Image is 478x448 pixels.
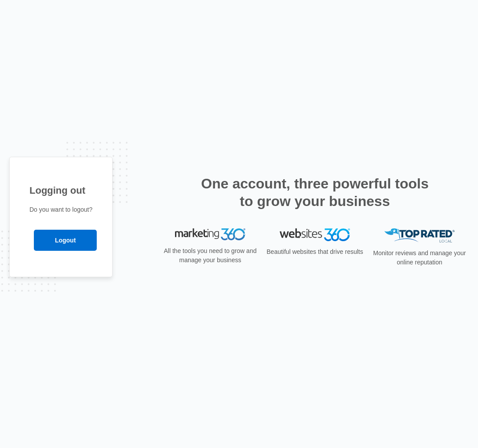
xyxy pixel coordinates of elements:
p: Do you want to logout? [29,205,92,214]
img: Marketing 360 [175,228,245,241]
h2: One account, three powerful tools to grow your business [198,175,431,210]
p: Monitor reviews and manage your online reputation [370,249,469,267]
img: Websites 360 [280,228,350,241]
h1: Logging out [29,183,92,198]
p: All the tools you need to grow and manage your business [161,246,259,265]
input: Logout [34,230,97,251]
p: Beautiful websites that drive results [266,247,364,257]
img: Top Rated Local [384,228,455,243]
